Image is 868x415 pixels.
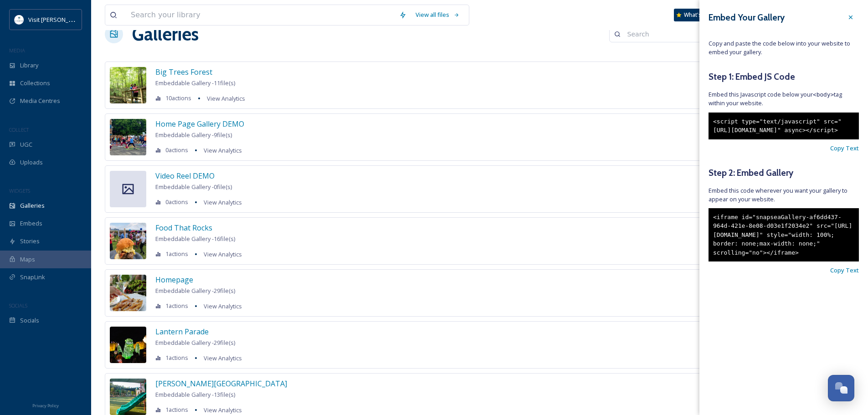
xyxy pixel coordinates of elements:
[20,140,32,149] span: UGC
[165,94,191,102] span: 10 actions
[411,6,464,24] a: View all files
[623,25,711,43] input: Search
[155,131,232,139] span: Embeddable Gallery - 9 file(s)
[155,183,232,191] span: Embeddable Gallery - 0 file(s)
[20,237,40,246] span: Stories
[155,379,287,389] span: [PERSON_NAME][GEOGRAPHIC_DATA]
[199,197,242,208] a: View Analytics
[20,255,35,264] span: Maps
[165,146,188,154] span: 0 actions
[20,97,60,105] span: Media Centres
[709,90,859,108] span: Embed this Javascript code below your tag within your website.
[110,67,146,103] img: 418e8d56-73e9-4c23-a62c-4afd8b5f934a.jpg
[204,354,242,362] span: View Analytics
[9,126,29,133] span: COLLECT
[9,187,30,194] span: WIDGETS
[28,15,144,24] span: Visit [PERSON_NAME][GEOGRAPHIC_DATA]
[20,273,45,282] span: SnapLink
[709,39,859,56] span: Copy and paste the code below into your website to embed your gallery.
[199,249,242,260] a: View Analytics
[830,266,859,275] span: Copy Text
[110,119,146,155] img: 7e464bd1-a424-4d56-8e15-264ad858addc.jpg
[207,94,245,102] span: View Analytics
[709,70,859,83] h5: Step 1: Embed JS Code
[165,405,188,414] span: 1 actions
[155,275,193,285] span: Homepage
[20,61,38,70] span: Library
[165,250,188,258] span: 1 actions
[155,171,215,181] span: Video Reel DEMO
[165,302,188,310] span: 1 actions
[199,353,242,364] a: View Analytics
[32,400,59,410] a: Privacy Policy
[9,302,27,309] span: SOCIALS
[830,144,859,153] span: Copy Text
[110,275,146,311] img: 1c80c4ee-ce3b-492d-96b6-801963acd6b6.jpg
[110,379,146,415] img: 125f8965-f049-425b-9f51-14b07ea7544f.jpg
[204,302,242,310] span: View Analytics
[813,91,834,98] span: <body>
[709,11,785,24] h3: Embed Your Gallery
[20,316,39,325] span: Socials
[828,375,854,401] button: Open Chat
[204,250,242,258] span: View Analytics
[32,403,59,409] span: Privacy Policy
[709,166,859,179] h5: Step 2: Embed Gallery
[20,201,45,210] span: Galleries
[155,327,209,337] span: Lantern Parade
[155,79,235,87] span: Embeddable Gallery - 11 file(s)
[709,113,859,139] div: <script type="text/javascript" src="[URL][DOMAIN_NAME]" async></script>
[132,20,199,48] a: Galleries
[199,301,242,312] a: View Analytics
[110,223,146,259] img: 8b229a6e-8fe3-402a-a4a2-062a17b883ab.jpg
[155,287,235,295] span: Embeddable Gallery - 29 file(s)
[204,406,242,414] span: View Analytics
[165,198,188,206] span: 0 actions
[155,67,212,77] span: Big Trees Forest
[204,198,242,206] span: View Analytics
[155,119,244,129] span: Home Page Gallery DEMO
[155,223,212,233] span: Food That Rocks
[155,235,235,243] span: Embeddable Gallery - 16 file(s)
[15,15,24,24] img: download%20%281%29.png
[20,79,50,87] span: Collections
[126,5,395,25] input: Search your library
[9,47,25,54] span: MEDIA
[202,93,245,104] a: View Analytics
[204,146,242,154] span: View Analytics
[674,9,719,21] a: What's New
[110,327,146,363] img: f235022e-d27c-49dd-96b9-4c903458fabc.jpg
[155,338,235,347] span: Embeddable Gallery - 29 file(s)
[165,354,188,362] span: 1 actions
[199,145,242,156] a: View Analytics
[709,208,859,262] div: <iframe id="snapseaGallery-af6dd437-964d-421e-8e08-d03e1f2034e2" src="[URL][DOMAIN_NAME]" style="...
[709,186,859,204] span: Embed this code wherever you want your gallery to appear on your website.
[20,219,42,228] span: Embeds
[155,390,235,399] span: Embeddable Gallery - 13 file(s)
[20,158,43,167] span: Uploads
